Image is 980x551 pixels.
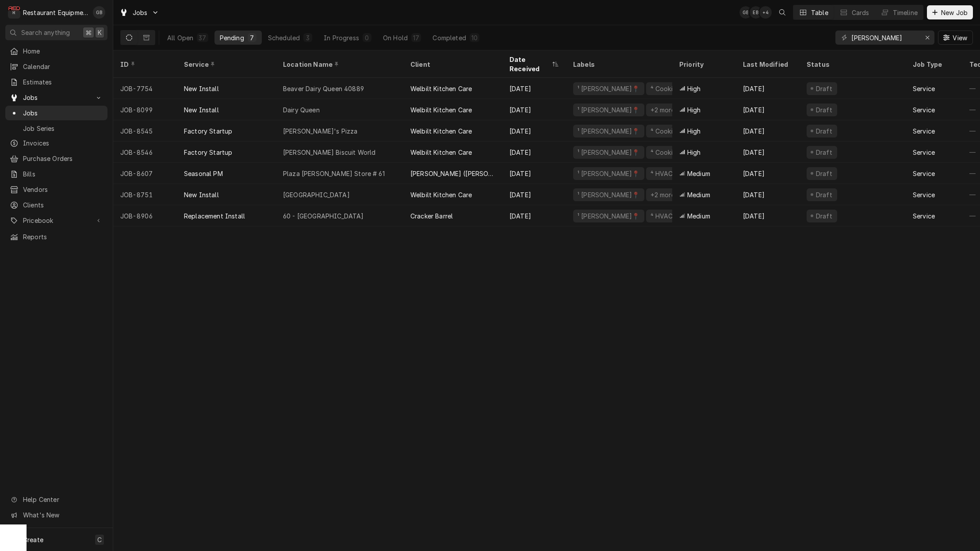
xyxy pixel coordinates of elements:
[736,184,800,205] div: [DATE]
[5,121,107,136] a: Job Series
[120,60,168,69] div: ID
[23,77,103,87] span: Estimates
[23,108,103,118] span: Jobs
[811,8,828,17] div: Table
[184,190,219,199] div: New Install
[23,536,43,543] span: Create
[283,190,350,199] div: [GEOGRAPHIC_DATA]
[5,508,107,522] a: Go to What's New
[775,5,789,19] button: Open search
[650,169,683,178] div: ⁴ HVAC 🌡️
[249,33,255,42] div: 7
[815,105,834,115] div: Draft
[410,105,472,115] div: Welbilt Kitchen Care
[577,105,641,115] div: ¹ [PERSON_NAME]📍
[573,60,665,69] div: Labels
[502,120,566,142] div: [DATE]
[410,190,472,199] div: Welbilt Kitchen Care
[410,84,472,93] div: Welbilt Kitchen Care
[815,84,834,93] div: Draft
[98,28,102,37] span: K
[951,33,969,42] span: View
[5,492,107,507] a: Go to Help Center
[5,151,107,166] a: Purchase Orders
[184,169,223,178] div: Seasonal PM
[815,211,834,221] div: Draft
[577,169,641,178] div: ¹ [PERSON_NAME]📍
[920,31,934,45] button: Erase input
[184,105,219,115] div: New Install
[23,200,103,210] span: Clients
[577,126,641,136] div: ¹ [PERSON_NAME]📍
[739,6,752,19] div: Gary Beaver's Avatar
[113,120,177,142] div: JOB-8545
[750,6,762,19] div: EB
[5,90,107,105] a: Go to Jobs
[5,167,107,181] a: Bills
[23,46,103,56] span: Home
[736,120,800,142] div: [DATE]
[750,6,762,19] div: Emily Bird's Avatar
[23,62,103,71] span: Calendar
[577,148,641,157] div: ¹ [PERSON_NAME]📍
[97,535,102,544] span: C
[85,28,92,37] span: ⌘
[23,185,103,194] span: Vendors
[220,33,244,42] div: Pending
[687,190,710,199] span: Medium
[23,124,103,133] span: Job Series
[184,211,245,221] div: Replacement Install
[851,31,918,45] input: Keyword search
[283,169,385,178] div: Plaza [PERSON_NAME] Store # 61
[23,232,103,241] span: Reports
[283,126,357,136] div: [PERSON_NAME]'s Pizza
[5,59,107,74] a: Calendar
[113,184,177,205] div: JOB-8751
[410,211,453,221] div: Cracker Barrel
[650,190,676,199] div: +2 more
[743,60,791,69] div: Last Modified
[893,8,918,17] div: Timeline
[283,211,364,221] div: 60 - [GEOGRAPHIC_DATA]
[913,105,935,115] div: Service
[23,216,90,225] span: Pricebook
[305,33,310,42] div: 3
[5,230,107,244] a: Reports
[5,44,107,58] a: Home
[815,190,834,199] div: Draft
[939,8,969,17] span: New Job
[502,99,566,120] div: [DATE]
[21,28,70,37] span: Search anything
[913,148,935,157] div: Service
[687,211,710,221] span: Medium
[913,126,935,136] div: Service
[410,60,494,69] div: Client
[650,105,676,115] div: +2 more
[736,205,800,226] div: [DATE]
[410,169,495,178] div: [PERSON_NAME] ([PERSON_NAME])
[577,190,641,199] div: ¹ [PERSON_NAME]📍
[471,33,478,42] div: 10
[509,55,550,73] div: Date Received
[268,33,300,42] div: Scheduled
[687,126,701,136] span: High
[679,60,727,69] div: Priority
[93,6,105,19] div: Gary Beaver's Avatar
[5,75,107,89] a: Estimates
[184,148,232,157] div: Factory Startup
[815,169,834,178] div: Draft
[113,99,177,120] div: JOB-8099
[650,84,691,93] div: ⁴ Cooking 🔥
[736,99,800,120] div: [DATE]
[5,198,107,212] a: Clients
[184,126,232,136] div: Factory Startup
[167,33,193,42] div: All Open
[5,136,107,150] a: Invoices
[23,154,103,163] span: Purchase Orders
[650,211,683,221] div: ⁴ HVAC 🌡️
[687,148,701,157] span: High
[413,33,419,42] div: 17
[852,8,869,17] div: Cards
[410,126,472,136] div: Welbilt Kitchen Care
[113,142,177,163] div: JOB-8546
